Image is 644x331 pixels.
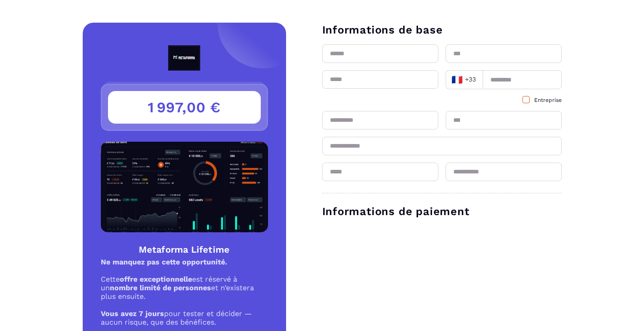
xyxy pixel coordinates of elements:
div: Search for option [446,70,483,89]
h3: Informations de paiement [322,204,562,219]
img: logo [147,45,221,71]
p: pour tester et décider — aucun risque, que des bénéfices. [101,309,268,326]
strong: Ne manquez pas cette opportunité. [101,258,227,266]
strong: offre exceptionnelle [120,275,192,283]
img: Product Image [101,142,268,232]
h3: 1 997,00 € [108,91,261,124]
p: Cette est réservé à un et n’existera plus ensuite. [101,275,268,301]
span: Entreprise [534,97,562,103]
h3: Informations de base [322,23,562,37]
h4: Metaforma Lifetime [101,243,268,256]
strong: nombre limité de personnes [110,283,211,292]
strong: Vous avez 7 jours [101,309,164,318]
span: +33 [451,73,476,86]
span: 🇫🇷 [451,73,463,86]
input: Search for option [478,73,479,86]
